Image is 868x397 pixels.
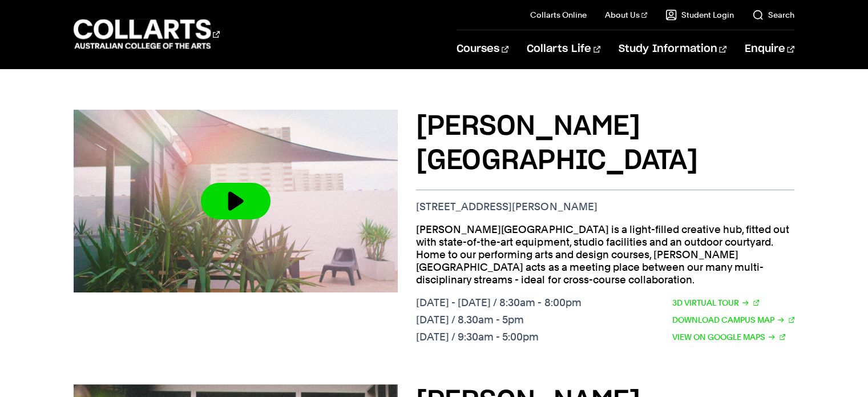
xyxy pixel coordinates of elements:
[74,18,220,50] div: Go to homepage
[416,200,794,213] p: [STREET_ADDRESS][PERSON_NAME]
[416,331,581,343] p: [DATE] / 9:30am - 5:00pm
[530,9,587,21] a: Collarts Online
[752,9,794,21] a: Search
[416,314,581,326] p: [DATE] / 8.30am - 5pm
[665,9,734,21] a: Student Login
[416,110,794,178] h3: [PERSON_NAME][GEOGRAPHIC_DATA]
[605,9,647,21] a: About Us
[74,110,398,292] img: Video thumbnail
[672,314,794,326] a: Download Campus Map
[527,30,600,68] a: Collarts Life
[619,30,726,68] a: Study Information
[672,296,759,309] a: 3D Virtual Tour
[416,296,581,309] p: [DATE] - [DATE] / 8:30am - 8:00pm
[745,30,794,68] a: Enquire
[672,331,785,343] a: View on Google Maps
[416,223,794,286] p: [PERSON_NAME][GEOGRAPHIC_DATA] is a light-filled creative hub, fitted out with state-of-the-art e...
[457,30,508,68] a: Courses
